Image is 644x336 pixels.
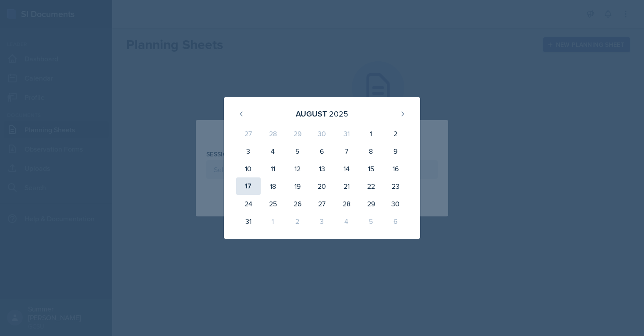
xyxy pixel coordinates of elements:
[334,142,359,160] div: 7
[334,125,359,142] div: 31
[310,125,334,142] div: 30
[359,125,383,142] div: 1
[236,160,261,177] div: 10
[310,212,334,230] div: 3
[236,177,261,195] div: 17
[285,142,310,160] div: 5
[236,125,261,142] div: 27
[334,160,359,177] div: 14
[334,195,359,212] div: 28
[261,212,285,230] div: 1
[383,160,408,177] div: 16
[359,212,383,230] div: 5
[285,125,310,142] div: 29
[236,195,261,212] div: 24
[383,142,408,160] div: 9
[334,212,359,230] div: 4
[236,212,261,230] div: 31
[334,177,359,195] div: 21
[261,177,285,195] div: 18
[310,142,334,160] div: 6
[359,160,383,177] div: 15
[383,195,408,212] div: 30
[329,108,348,120] div: 2025
[359,195,383,212] div: 29
[261,125,285,142] div: 28
[261,142,285,160] div: 4
[383,177,408,195] div: 23
[310,177,334,195] div: 20
[383,212,408,230] div: 6
[236,142,261,160] div: 3
[261,160,285,177] div: 11
[261,195,285,212] div: 25
[310,160,334,177] div: 13
[285,177,310,195] div: 19
[359,177,383,195] div: 22
[359,142,383,160] div: 8
[310,195,334,212] div: 27
[296,108,327,120] div: August
[285,212,310,230] div: 2
[383,125,408,142] div: 2
[285,195,310,212] div: 26
[285,160,310,177] div: 12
